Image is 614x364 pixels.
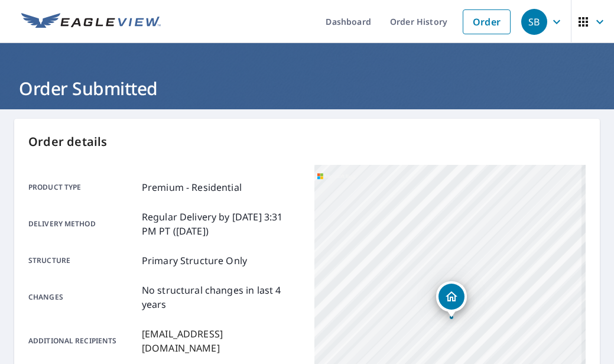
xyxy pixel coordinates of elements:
[14,76,600,100] h1: Order Submitted
[463,9,511,34] a: Order
[28,133,586,151] p: Order details
[142,180,242,194] p: Premium - Residential
[142,253,247,268] p: Primary Structure Only
[28,180,137,194] p: Product type
[28,283,137,311] p: Changes
[436,281,467,318] div: Dropped pin, building 1, Residential property, 11 Clearwater Ave Whitehall, MT 59759
[28,327,137,355] p: Additional recipients
[142,283,300,311] p: No structural changes in last 4 years
[28,210,137,238] p: Delivery method
[142,210,300,238] p: Regular Delivery by [DATE] 3:31 PM PT ([DATE])
[142,327,300,355] p: [EMAIL_ADDRESS][DOMAIN_NAME]
[521,9,547,35] div: SB
[21,13,161,31] img: EV Logo
[28,253,137,268] p: Structure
